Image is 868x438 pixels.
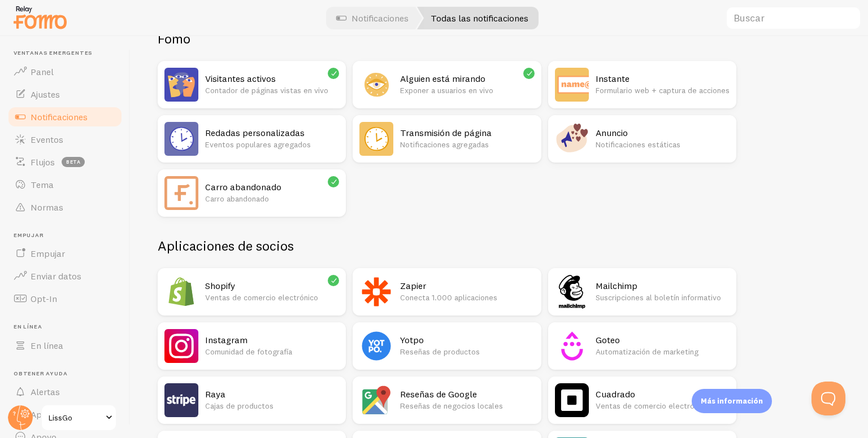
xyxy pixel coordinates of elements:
img: Cuadrado [555,383,589,417]
font: Transmisión de página [400,127,492,138]
a: Empujar [7,242,123,265]
font: Mailchimp [596,280,637,291]
font: Carro abandonado [205,194,269,204]
a: Tema [7,173,123,196]
font: Alguien está mirando [400,73,485,84]
font: LissGo [49,413,72,423]
img: Raya [164,383,198,417]
a: Panel [7,60,123,83]
font: Empujar [14,231,44,239]
font: Fomo [158,30,190,47]
img: Goteo [555,329,589,363]
font: Ventanas emergentes [14,49,93,56]
font: Zapier [400,280,426,291]
a: Flujos beta [7,151,123,173]
a: Notificaciones [7,106,123,128]
font: Formulario web + captura de acciones [596,85,730,95]
img: Carro abandonado [164,176,198,210]
font: Notificaciones [31,111,88,122]
font: Redadas personalizadas [205,127,305,138]
a: Ajustes [7,83,123,106]
img: Instante [555,68,589,102]
font: Aplicaciones de socios [158,237,294,254]
font: Carro abandonado [205,181,281,192]
font: En línea [31,340,63,351]
img: Visitantes activos [164,68,198,102]
a: Normas [7,196,123,218]
img: Transmisión de página [359,122,393,156]
font: Anuncio [596,127,628,138]
a: Aprender [7,403,123,426]
font: Reseñas de productos [400,347,480,357]
font: Enviar datos [31,270,81,282]
img: Instagram [164,329,198,363]
img: Redadas personalizadas [164,122,198,156]
a: Alertas [7,380,123,403]
font: Goteo [596,334,620,345]
font: Cajas de productos [205,401,274,411]
img: Reseñas de Google [359,383,393,417]
font: Opt-In [31,293,57,304]
font: Ventas de comercio electrónico [205,292,318,303]
font: Suscripciones al boletín informativo [596,292,721,303]
img: Zapier [359,275,393,309]
font: Ajustes [31,89,60,100]
font: Notificaciones estáticas [596,139,680,150]
font: Reseñas de Google [400,388,477,400]
font: beta [66,159,81,165]
a: LissGo [41,404,117,431]
font: Obtener ayuda [14,370,67,377]
a: Enviar datos [7,265,123,287]
a: Opt-In [7,287,123,310]
font: Eventos populares agregados [205,139,311,150]
img: Shopify [164,275,198,309]
iframe: Ayuda Scout Beacon - Abierto [811,382,845,415]
font: En línea [14,323,42,330]
font: Automatización de marketing [596,347,698,357]
font: Shopify [205,280,235,291]
img: fomo-relay-logo-orange.svg [12,3,68,32]
font: Conecta 1.000 aplicaciones [400,292,497,303]
font: Instagram [205,334,248,345]
font: Ventas de comercio electrónico [596,401,709,411]
font: Instante [596,73,630,84]
font: Contador de páginas vistas en vivo [205,85,328,95]
a: Eventos [7,128,123,151]
img: Anuncio [555,122,589,156]
font: Raya [205,388,225,400]
font: Empujar [31,248,65,259]
img: Mailchimp [555,275,589,309]
font: Notificaciones agregadas [400,139,489,150]
font: Flujos [31,156,55,168]
a: En línea [7,334,123,357]
div: Más información [692,389,772,413]
img: Alguien está mirando [359,68,393,102]
font: Eventos [31,134,63,145]
font: Alertas [31,386,60,397]
font: Visitantes activos [205,73,276,84]
font: Normas [31,202,63,213]
img: Yotpo [359,329,393,363]
font: Exponer a usuarios en vivo [400,85,493,95]
font: Cuadrado [596,388,635,400]
font: Reseñas de negocios locales [400,401,503,411]
font: Tema [31,179,54,190]
font: Más información [701,396,763,405]
font: Yotpo [400,334,424,345]
font: Panel [31,66,54,77]
font: Comunidad de fotografía [205,347,292,357]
